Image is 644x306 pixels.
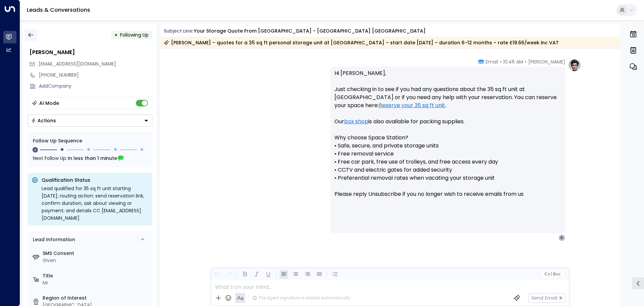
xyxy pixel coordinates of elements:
span: [EMAIL_ADDRESS][DOMAIN_NAME] [39,60,116,67]
a: Reserve your 35 sq ft unit [379,101,445,110]
span: shaun239@gmail.com [39,60,116,68]
span: 10:46 AM [503,58,523,65]
div: S [558,234,565,241]
a: box shop [344,118,368,126]
button: Redo [225,270,233,278]
div: Actions [31,118,56,124]
p: Qualification Status [42,177,148,183]
div: Mr [43,279,150,287]
label: SMS Consent [43,250,150,257]
button: Cc|Bcc [541,271,563,277]
div: The agent signature is added automatically [252,295,350,301]
div: Lead Information [31,236,75,243]
span: • [500,58,501,65]
a: Leads & Conversations [27,6,90,14]
span: • [525,58,527,65]
div: Follow Up Sequence [33,137,147,144]
div: Next Follow Up: [33,155,147,162]
label: Region of Interest [43,295,150,302]
img: profile-logo.png [568,58,581,72]
div: AI Mode [39,100,59,106]
span: Following Up [120,32,149,38]
span: Cc Bcc [544,272,560,276]
p: Hi [PERSON_NAME], Just checking in to see if you had any questions about the 35 sq ft unit at [GE... [334,69,561,206]
div: [PHONE_NUMBER] [39,72,152,79]
div: [PERSON_NAME] [30,48,152,56]
div: Given [43,257,150,264]
div: [PERSON_NAME] – quotes for a 35 sq ft personal storage unit at [GEOGRAPHIC_DATA] – start date [DA... [164,39,559,46]
button: Actions [28,115,152,127]
span: Subject Line: [164,28,193,34]
div: • [114,29,118,41]
div: Lead qualified for 35 sq ft unit starting [DATE]; routing action: send reservation link, confirm ... [42,185,148,222]
span: | [551,272,552,276]
label: Title [43,272,150,279]
button: Undo [213,270,221,278]
span: Email [486,58,498,65]
div: Your storage quote from [GEOGRAPHIC_DATA] - [GEOGRAPHIC_DATA] [GEOGRAPHIC_DATA] [194,28,426,35]
span: In less than 1 minute [68,155,117,162]
span: [PERSON_NAME] [528,58,565,65]
div: Button group with a nested menu [28,115,152,127]
div: AddCompany [39,83,152,90]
